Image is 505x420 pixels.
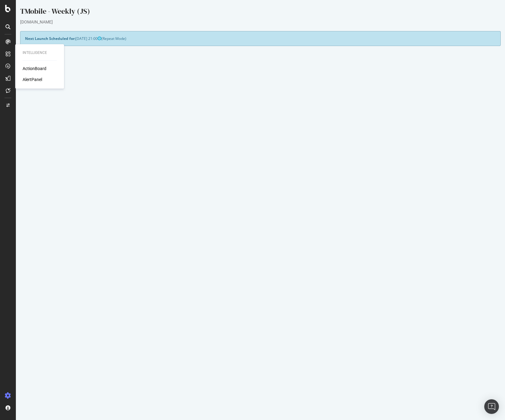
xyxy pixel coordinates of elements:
a: AlertPanel [23,76,42,83]
div: Open Intercom Messenger [484,399,499,414]
span: [DATE] 21:00 [60,36,85,41]
div: [DOMAIN_NAME] [4,19,485,25]
div: (Repeat Mode) [4,31,485,46]
strong: Next Launch Scheduled for: [9,36,60,41]
a: ActionBoard [23,65,46,72]
div: TMobile - Weekly (JS) [4,6,485,19]
div: Intelligence [23,50,57,55]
